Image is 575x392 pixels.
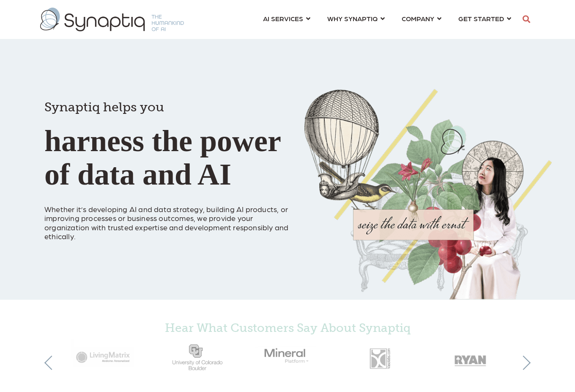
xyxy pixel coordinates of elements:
span: WHY SYNAPTIQ [327,13,378,24]
h4: Hear What Customers Say About Synaptiq [59,321,516,335]
span: COMPANY [402,13,434,24]
iframe: Embedded CTA [150,248,260,270]
span: GET STARTED [458,13,504,24]
button: Previous [44,356,59,370]
iframe: Embedded CTA [44,248,133,270]
img: University of Colorado Boulder [151,339,242,376]
a: GET STARTED [458,11,511,26]
img: Mineral_gray50 [242,340,333,370]
nav: menu [255,4,520,35]
h1: harness the power of data and AI [44,85,292,191]
img: RyanCompanies_gray50_2 [424,339,516,376]
a: WHY SYNAPTIQ [327,11,385,26]
img: synaptiq logo-1 [40,8,184,31]
a: COMPANY [402,11,441,26]
img: Collage of girl, balloon, bird, and butterfly, with seize the data with ernst text [304,89,552,300]
span: Synaptiq helps you [44,99,164,115]
a: AI SERVICES [263,11,310,26]
img: Vaso Labs [333,339,424,376]
button: Next [516,356,531,370]
img: Living Matrix [59,339,151,374]
p: Whether it’s developing AI and data strategy, building AI products, or improving processes or bus... [44,195,292,241]
span: AI SERVICES [263,13,303,24]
